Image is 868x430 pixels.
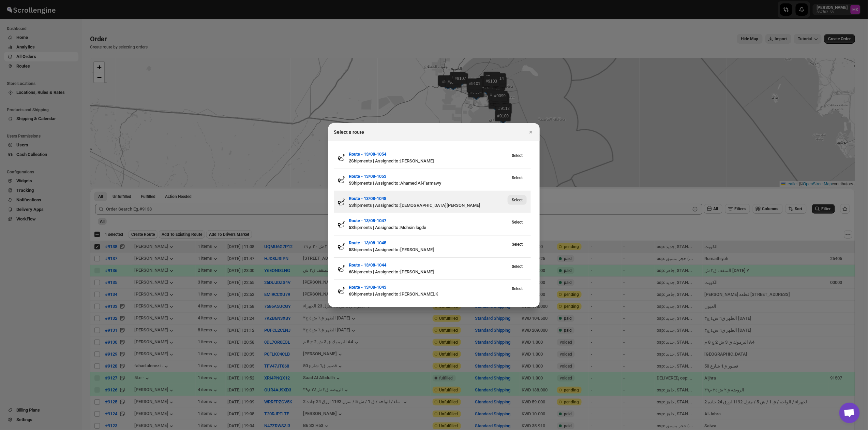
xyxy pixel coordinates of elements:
div: Shipments | Assigned to : [PERSON_NAME] [349,246,508,253]
h2: Select a route [334,129,364,135]
button: View Route - 13/08-1045’s latest order [508,240,527,249]
button: Route - 13/08-1047 [349,217,386,224]
button: View Route - 13/08-1053’s latest order [508,173,527,183]
button: Route - 13/08-1044 [349,262,386,269]
button: View Route - 13/08-1048’s latest order [508,195,527,205]
div: Shipments | Assigned to : Ahamed Al-Farmawy [349,180,508,187]
span: Select [512,242,523,247]
b: 6 [349,269,351,274]
div: Shipments | Assigned to : [DEMOGRAPHIC_DATA][PERSON_NAME] [349,202,508,209]
div: Shipments | Assigned to : [PERSON_NAME] [349,269,508,275]
div: Shipments | Assigned to : [PERSON_NAME].K [349,291,508,298]
button: View Route - 13/08-1047’s latest order [508,217,527,227]
button: Route - 13/08-1048 [349,195,386,202]
span: Select [512,286,523,291]
b: 2 [349,158,351,163]
button: Route - 13/08-1053 [349,173,386,180]
div: Shipments | Assigned to : Mohsin logde [349,224,508,231]
span: Select [512,197,523,203]
span: Select [512,175,523,181]
b: 5 [349,203,351,208]
b: 5 [349,181,351,186]
button: View Route - 13/08-1044’s latest order [508,262,527,271]
span: Select [512,264,523,269]
span: Select [512,219,523,225]
button: Route - 13/08-1054 [349,151,386,158]
button: View Route - 13/08-1054’s latest order [508,151,527,160]
button: Route - 13/08-1043 [349,284,386,291]
span: Select [512,153,523,158]
button: Close [526,127,536,137]
b: 6 [349,291,351,297]
button: View Route - 13/08-1043’s latest order [508,284,527,293]
button: Route - 13/08-1045 [349,240,386,246]
div: Shipments | Assigned to : [PERSON_NAME] [349,158,508,164]
a: دردشة مفتوحة [839,403,860,423]
b: 5 [349,247,351,252]
b: 5 [349,225,351,230]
